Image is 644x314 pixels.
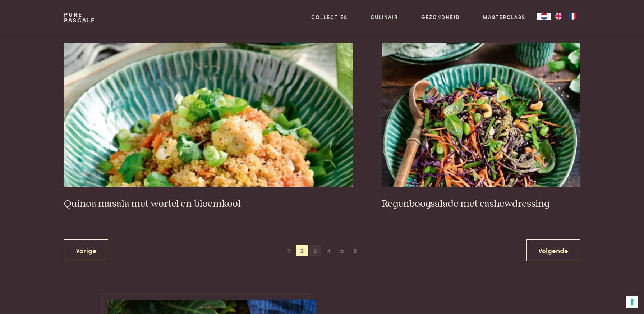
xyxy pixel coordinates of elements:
span: 5 [336,245,348,256]
h3: Regenboogsalade met cashewdressing [382,198,580,210]
aside: Language selected: Nederlands [537,13,580,20]
button: Uw voorkeuren voor toestemming voor trackingtechnologieën [626,296,638,308]
span: 2 [296,245,308,256]
a: Culinair [371,13,398,21]
a: Quinoa masala met wortel en bloemkool Quinoa masala met wortel en bloemkool [64,43,353,210]
a: Regenboogsalade met cashewdressing Regenboogsalade met cashewdressing [382,43,580,210]
a: Gezondheid [421,13,460,21]
a: Masterclass [483,13,525,21]
img: Quinoa masala met wortel en bloemkool [64,43,353,187]
span: 6 [350,245,361,256]
ul: Language list [551,13,580,20]
img: Regenboogsalade met cashewdressing [382,43,580,187]
a: EN [551,13,566,20]
a: NL [537,13,551,20]
a: Collecties [311,13,348,21]
span: 3 [309,245,321,256]
a: Volgende [526,239,580,262]
span: 1 [283,245,294,256]
a: Vorige [64,239,108,262]
span: 4 [323,245,335,256]
h3: Quinoa masala met wortel en bloemkool [64,198,353,210]
a: FR [566,13,580,20]
div: Language [537,13,551,20]
a: PurePascale [64,12,95,23]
